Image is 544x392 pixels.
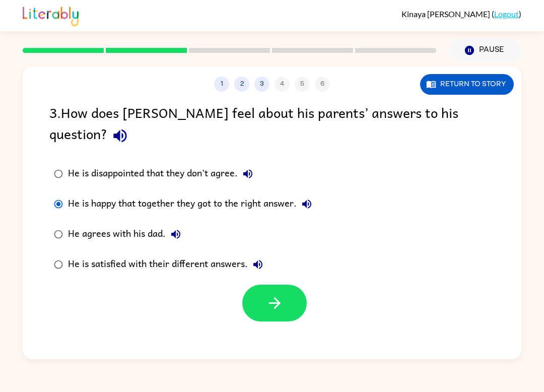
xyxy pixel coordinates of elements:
button: 2 [234,77,249,92]
button: He is disappointed that they don't agree. [238,164,258,184]
img: Literably [23,4,79,26]
div: He is happy that together they got to the right answer. [68,194,317,214]
button: He agrees with his dad. [166,224,186,244]
button: Return to story [420,74,514,95]
button: Pause [448,39,521,62]
div: He is satisfied with their different answers. [68,254,268,275]
div: ( ) [401,9,521,19]
span: Kinaya [PERSON_NAME] [401,9,492,19]
button: He is happy that together they got to the right answer. [297,194,317,214]
button: 1 [214,77,229,92]
a: Logout [494,9,519,19]
div: He is disappointed that they don't agree. [68,164,258,184]
div: He agrees with his dad. [68,224,186,244]
div: 3 . How does [PERSON_NAME] feel about his parents’ answers to his question? [49,102,495,149]
button: 3 [254,77,269,92]
button: He is satisfied with their different answers. [248,254,268,275]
